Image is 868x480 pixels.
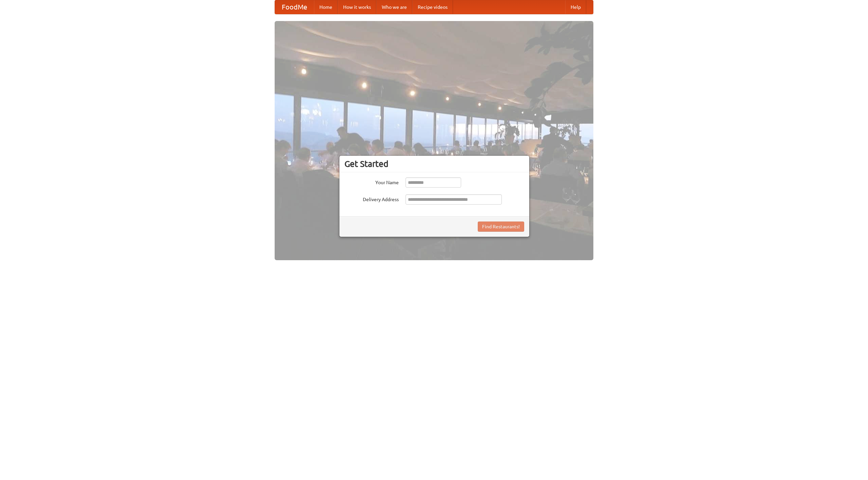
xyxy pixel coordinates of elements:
a: FoodMe [275,0,314,14]
a: Recipe videos [412,0,453,14]
h3: Get Started [344,159,524,169]
a: Help [565,0,586,14]
label: Delivery Address [344,194,399,203]
a: Who we are [376,0,412,14]
button: Find Restaurants! [478,222,524,232]
a: How it works [338,0,376,14]
label: Your Name [344,177,399,186]
a: Home [314,0,338,14]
